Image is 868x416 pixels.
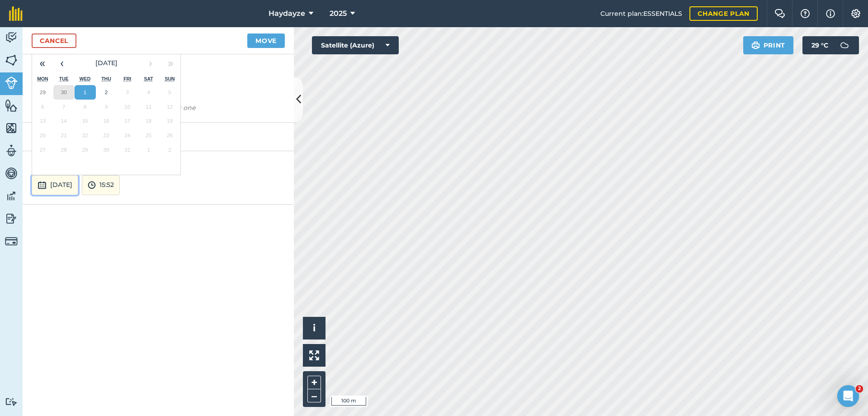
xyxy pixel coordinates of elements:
[303,317,325,339] button: i
[167,118,173,124] abbr: October 19, 2025
[96,128,117,143] button: October 23, 2025
[75,114,96,128] button: October 15, 2025
[124,118,130,124] abbr: October 17, 2025
[96,114,117,128] button: October 16, 2025
[159,128,180,143] button: October 26, 2025
[856,385,863,392] span: 2
[850,9,861,18] img: A cog icon
[32,114,53,128] button: October 13, 2025
[138,85,159,100] button: October 4, 2025
[146,132,151,138] abbr: October 25, 2025
[23,123,294,151] div: 70
[138,128,159,143] button: October 25, 2025
[146,104,151,110] abbr: October 11, 2025
[32,33,76,48] a: Cancel
[32,143,53,157] button: October 27, 2025
[117,85,138,100] button: October 3, 2025
[96,85,117,100] button: October 2, 2025
[53,100,75,114] button: October 7, 2025
[88,180,96,191] img: svg+xml;base64,PD94bWwgdmVyc2lvbj0iMS4wIiBlbmNvZGluZz0idXRmLTgiPz4KPCEtLSBHZW5lcmF0b3I6IEFkb2JlIE...
[95,59,118,67] span: [DATE]
[72,53,141,73] button: [DATE]
[138,114,159,128] button: October 18, 2025
[5,235,18,248] img: svg+xml;base64,PD94bWwgdmVyc2lvbj0iMS4wIiBlbmNvZGluZz0idXRmLTgiPz4KPCEtLSBHZW5lcmF0b3I6IEFkb2JlIE...
[9,6,23,21] img: fieldmargin Logo
[82,175,120,195] button: 15:52
[82,132,88,138] abbr: October 22, 2025
[101,76,111,81] abbr: Thursday
[5,212,18,225] img: svg+xml;base64,PD94bWwgdmVyc2lvbj0iMS4wIiBlbmNvZGluZz0idXRmLTgiPz4KPCEtLSBHZW5lcmF0b3I6IEFkb2JlIE...
[5,397,18,406] img: svg+xml;base64,PD94bWwgdmVyc2lvbj0iMS4wIiBlbmNvZGluZz0idXRmLTgiPz4KPCEtLSBHZW5lcmF0b3I6IEFkb2JlIE...
[61,89,67,95] abbr: September 30, 2025
[103,132,109,138] abbr: October 23, 2025
[41,104,44,110] abbr: October 6, 2025
[5,167,18,180] img: svg+xml;base64,PD94bWwgdmVyc2lvbj0iMS4wIiBlbmNvZGluZz0idXRmLTgiPz4KPCEtLSBHZW5lcmF0b3I6IEFkb2JlIE...
[800,9,811,18] img: A question mark icon
[313,322,316,334] span: i
[5,99,18,112] img: svg+xml;base64,PHN2ZyB4bWxucz0iaHR0cDovL3d3dy53My5vcmcvMjAwMC9zdmciIHdpZHRoPSI1NiIgaGVpZ2h0PSI2MC...
[159,100,180,114] button: October 12, 2025
[269,8,305,19] span: Haydayze
[53,128,75,143] button: October 21, 2025
[774,9,785,18] img: Two speech bubbles overlapping with the left bubble in the forefront
[144,76,153,81] abbr: Saturday
[743,36,794,54] button: Print
[103,118,109,124] abbr: October 16, 2025
[159,114,180,128] button: October 19, 2025
[103,147,109,153] abbr: October 30, 2025
[40,132,46,138] abbr: October 20, 2025
[32,100,53,114] button: October 6, 2025
[32,53,52,73] button: «
[312,36,399,54] button: Satellite (Azure)
[168,147,171,153] abbr: November 2, 2025
[811,36,828,54] span: 29 ° C
[61,147,67,153] abbr: October 28, 2025
[826,8,835,19] img: svg+xml;base64,PHN2ZyB4bWxucz0iaHR0cDovL3d3dy53My5vcmcvMjAwMC9zdmciIHdpZHRoPSIxNyIgaGVpZ2h0PSIxNy...
[5,53,18,67] img: svg+xml;base64,PHN2ZyB4bWxucz0iaHR0cDovL3d3dy53My5vcmcvMjAwMC9zdmciIHdpZHRoPSI1NiIgaGVpZ2h0PSI2MC...
[126,89,129,95] abbr: October 3, 2025
[32,175,78,195] button: [DATE]
[52,53,72,73] button: ‹
[5,189,18,203] img: svg+xml;base64,PD94bWwgdmVyc2lvbj0iMS4wIiBlbmNvZGluZz0idXRmLTgiPz4KPCEtLSBHZW5lcmF0b3I6IEFkb2JlIE...
[147,89,150,95] abbr: October 4, 2025
[32,128,53,143] button: October 20, 2025
[61,118,67,124] abbr: October 14, 2025
[96,100,117,114] button: October 9, 2025
[105,89,108,95] abbr: October 2, 2025
[37,76,48,81] abbr: Monday
[751,40,760,51] img: svg+xml;base64,PHN2ZyB4bWxucz0iaHR0cDovL3d3dy53My5vcmcvMjAwMC9zdmciIHdpZHRoPSIxOSIgaGVpZ2h0PSIyNC...
[117,143,138,157] button: October 31, 2025
[802,36,859,54] button: 29 °C
[141,53,160,73] button: ›
[32,85,53,100] button: September 29, 2025
[61,132,67,138] abbr: October 21, 2025
[84,89,86,95] abbr: October 1, 2025
[5,77,18,89] img: svg+xml;base64,PD94bWwgdmVyc2lvbj0iMS4wIiBlbmNvZGluZz0idXRmLTgiPz4KPCEtLSBHZW5lcmF0b3I6IEFkb2JlIE...
[75,85,96,100] button: October 1, 2025
[165,76,175,81] abbr: Sunday
[75,100,96,114] button: October 8, 2025
[53,114,75,128] button: October 14, 2025
[124,104,130,110] abbr: October 10, 2025
[117,114,138,128] button: October 17, 2025
[53,85,75,100] button: September 30, 2025
[138,100,159,114] button: October 11, 2025
[5,121,18,135] img: svg+xml;base64,PHN2ZyB4bWxucz0iaHR0cDovL3d3dy53My5vcmcvMjAwMC9zdmciIHdpZHRoPSI1NiIgaGVpZ2h0PSI2MC...
[40,147,46,153] abbr: October 27, 2025
[138,143,159,157] button: November 1, 2025
[5,31,18,44] img: svg+xml;base64,PD94bWwgdmVyc2lvbj0iMS4wIiBlbmNvZGluZz0idXRmLTgiPz4KPCEtLSBHZW5lcmF0b3I6IEFkb2JlIE...
[59,76,69,81] abbr: Tuesday
[53,143,75,157] button: October 28, 2025
[159,85,180,100] button: October 5, 2025
[82,147,88,153] abbr: October 29, 2025
[600,9,682,19] span: Current plan : ESSENTIALS
[307,389,321,402] button: –
[40,89,46,95] abbr: September 29, 2025
[309,350,319,360] img: Four arrows, one pointing top left, one top right, one bottom right and the last bottom left
[75,143,96,157] button: October 29, 2025
[837,385,859,407] iframe: Intercom live chat
[160,53,180,73] button: »
[167,132,173,138] abbr: October 26, 2025
[159,143,180,157] button: November 2, 2025
[167,104,173,110] abbr: October 12, 2025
